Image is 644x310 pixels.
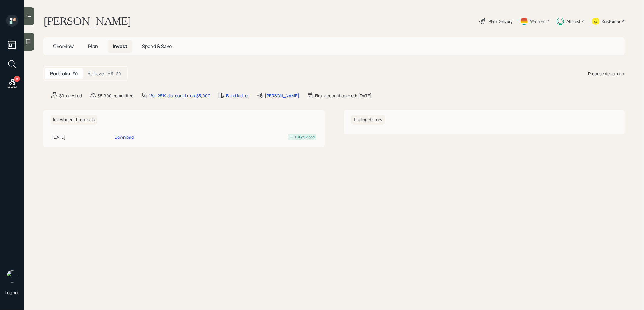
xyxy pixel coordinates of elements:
[43,15,131,28] h1: [PERSON_NAME]
[530,18,545,24] div: Warmer
[53,43,74,50] span: Overview
[226,92,249,99] div: Bond ladder
[88,43,98,50] span: Plan
[142,43,172,50] span: Spend & Save
[265,92,299,99] div: [PERSON_NAME]
[6,270,18,283] img: treva-nostdahl-headshot.png
[88,71,114,76] h5: Rollover IRA
[59,92,82,99] div: $0 invested
[50,71,70,76] h5: Portfolio
[351,115,385,125] h6: Trading History
[14,76,20,82] div: 8
[588,70,625,77] div: Propose Account +
[295,134,315,140] div: Fully Signed
[116,70,121,77] div: $0
[51,115,97,125] h6: Investment Proposals
[98,92,133,99] div: $5,900 committed
[113,43,127,50] span: Invest
[315,92,372,99] div: First account opened: [DATE]
[489,18,513,24] div: Plan Delivery
[115,134,134,140] div: Download
[73,70,78,77] div: $0
[602,18,620,24] div: Kustomer
[52,134,112,140] div: [DATE]
[149,92,210,99] div: 1% | 25% discount | max $5,000
[5,290,19,295] div: Log out
[566,18,581,24] div: Altruist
